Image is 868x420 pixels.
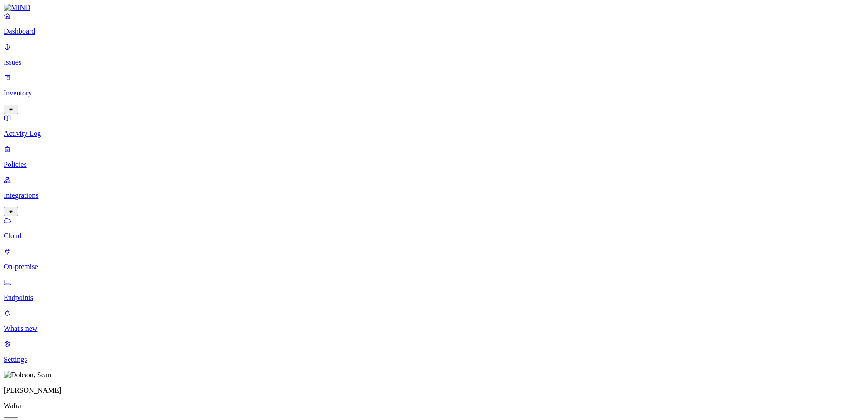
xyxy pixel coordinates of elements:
img: MIND [4,4,30,12]
a: What's new [4,309,864,333]
a: Settings [4,340,864,364]
a: Integrations [4,176,864,215]
p: Issues [4,58,864,66]
a: Inventory [4,74,864,113]
p: On-premise [4,263,864,271]
p: [PERSON_NAME] [4,386,864,395]
p: Wafra [4,402,864,410]
a: On-premise [4,247,864,271]
a: Endpoints [4,278,864,302]
p: Settings [4,355,864,364]
a: Cloud [4,216,864,240]
a: Policies [4,145,864,169]
p: Policies [4,160,864,169]
p: Endpoints [4,294,864,302]
p: What's new [4,325,864,333]
img: Dobson, Sean [4,371,51,379]
a: MIND [4,4,864,12]
a: Issues [4,43,864,66]
p: Inventory [4,89,864,97]
p: Integrations [4,191,864,200]
a: Activity Log [4,114,864,138]
p: Activity Log [4,130,864,138]
p: Cloud [4,232,864,240]
a: Dashboard [4,12,864,35]
p: Dashboard [4,27,864,35]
